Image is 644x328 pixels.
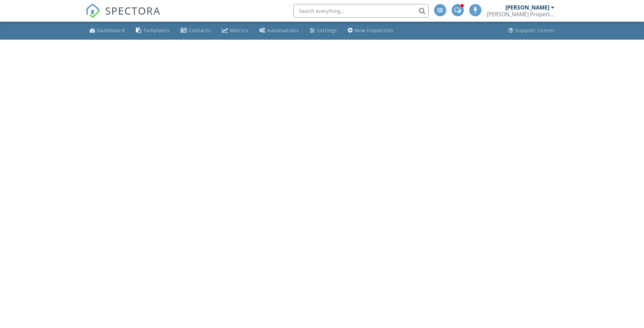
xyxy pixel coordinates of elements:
[105,3,161,18] span: SPECTORA
[317,27,337,34] div: Settings
[257,24,302,37] a: Automations (Advanced)
[487,11,554,18] div: Patterson Property Inspections
[219,24,251,37] a: Metrics
[505,4,549,11] div: [PERSON_NAME]
[355,27,393,34] div: New Inspection
[178,24,214,37] a: Contacts
[307,24,340,37] a: Settings
[86,9,161,23] a: SPECTORA
[189,27,211,34] div: Contacts
[293,4,429,18] input: Search everything...
[143,27,170,34] div: Templates
[86,3,100,18] img: The Best Home Inspection Software - Spectora
[87,24,128,37] a: Dashboard
[133,24,172,37] a: Templates
[506,24,557,37] a: Support Center
[267,27,299,34] div: Automations
[345,24,396,37] a: New Inspection
[515,27,555,34] div: Support Center
[97,27,125,34] div: Dashboard
[230,27,248,34] div: Metrics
